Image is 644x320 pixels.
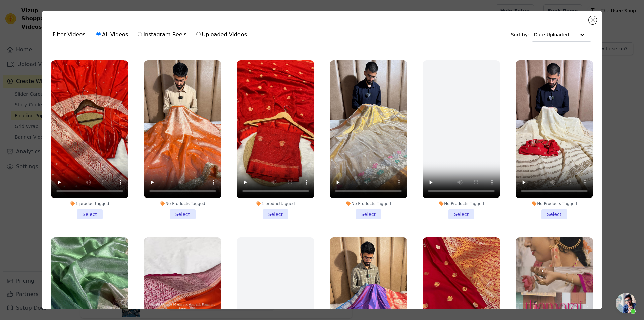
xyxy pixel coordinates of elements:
div: 1 product tagged [51,201,128,207]
div: No Products Tagged [423,201,500,207]
div: Filter Videos: [53,27,251,42]
a: Open chat [616,293,636,313]
div: No Products Tagged [330,201,407,207]
div: Sort by: [511,28,592,42]
div: No Products Tagged [516,201,593,207]
button: Close modal [589,16,597,24]
label: Uploaded Videos [196,30,247,39]
div: 1 product tagged [237,201,314,207]
label: Instagram Reels [137,30,187,39]
label: All Videos [96,30,128,39]
div: No Products Tagged [144,201,221,207]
